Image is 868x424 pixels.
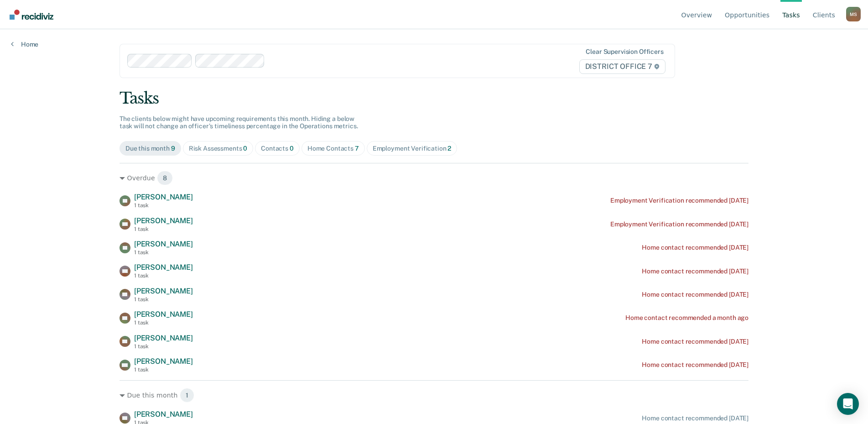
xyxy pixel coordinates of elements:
span: [PERSON_NAME] [134,310,193,319]
a: Home [11,40,38,48]
span: 1 [180,388,194,403]
div: Employment Verification recommended [DATE] [610,197,748,204]
div: Due this month [125,145,175,152]
span: [PERSON_NAME] [134,216,193,225]
div: Home contact recommended [DATE] [642,267,748,275]
span: [PERSON_NAME] [134,193,193,201]
span: [PERSON_NAME] [134,263,193,272]
div: Home contact recommended [DATE] [642,414,748,422]
div: Employment Verification recommended [DATE] [610,220,748,228]
span: 7 [355,145,359,152]
span: 8 [157,171,173,185]
span: [PERSON_NAME] [134,334,193,342]
span: 0 [290,145,294,152]
div: Employment Verification [373,145,452,152]
div: 1 task [134,202,193,209]
div: 1 task [134,296,193,303]
div: Open Intercom Messenger [837,393,859,415]
span: The clients below might have upcoming requirements this month. Hiding a below task will not chang... [120,115,358,130]
span: 2 [447,145,451,152]
div: 1 task [134,226,193,232]
div: Home contact recommended [DATE] [642,244,748,251]
div: 1 task [134,272,193,279]
div: Overdue 8 [120,171,748,185]
div: 1 task [134,366,193,373]
div: Clear supervision officers [586,48,663,56]
div: 1 task [134,319,193,326]
div: Home Contacts [307,145,359,152]
div: Risk Assessments [189,145,248,152]
div: 1 task [134,343,193,350]
div: M S [846,7,861,21]
div: Home contact recommended a month ago [625,314,748,322]
span: 9 [171,145,175,152]
div: Home contact recommended [DATE] [642,338,748,345]
img: Recidiviz [10,10,53,20]
span: [PERSON_NAME] [134,287,193,295]
div: Contacts [261,145,294,152]
button: Profile dropdown button [846,7,861,21]
div: Home contact recommended [DATE] [642,361,748,369]
span: [PERSON_NAME] [134,240,193,248]
span: DISTRICT OFFICE 7 [579,59,665,74]
span: 0 [243,145,247,152]
div: Due this month 1 [120,388,748,403]
span: [PERSON_NAME] [134,357,193,366]
div: Tasks [120,89,748,108]
span: [PERSON_NAME] [134,410,193,419]
div: 1 task [134,249,193,256]
div: Home contact recommended [DATE] [642,291,748,298]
